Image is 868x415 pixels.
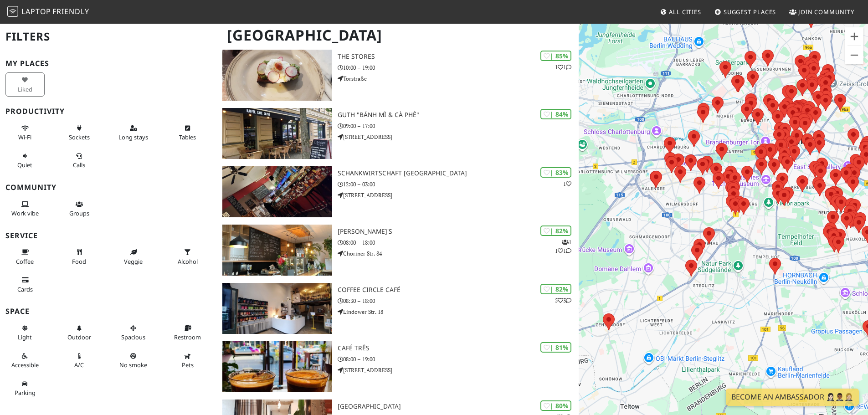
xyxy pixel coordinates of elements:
p: Lindower Str. 18 [338,307,579,316]
button: No smoke [114,348,153,373]
p: 5 3 [555,296,571,305]
button: Sockets [60,121,99,145]
span: People working [11,209,39,217]
span: Quiet [17,161,32,169]
button: Restroom [168,321,207,345]
span: Outdoor area [67,333,91,341]
h2: Filters [5,23,211,51]
span: Group tables [69,209,89,217]
span: Power sockets [69,133,90,141]
a: All Cities [656,4,705,20]
span: Smoke free [119,361,147,369]
img: LaptopFriendly [7,6,18,17]
div: | 83% [540,167,571,178]
span: Work-friendly tables [179,133,196,141]
h3: My Places [5,59,211,68]
p: 1 [563,179,571,188]
button: Food [60,245,99,269]
h3: Community [5,183,211,192]
p: 12:00 – 03:00 [338,180,579,189]
a: LaptopFriendly LaptopFriendly [7,4,89,20]
span: Suggest Places [724,8,776,16]
p: Torstraße [338,74,579,83]
p: 08:00 – 18:00 [338,238,579,247]
a: Schankwirtschaft Laidak | 83% 1 Schankwirtschaft [GEOGRAPHIC_DATA] 12:00 – 03:00 [STREET_ADDRESS] [217,166,579,217]
div: | 82% [540,284,571,294]
span: Credit cards [17,285,33,293]
img: Café Três [222,341,332,392]
a: GUTH "BÁNH MÌ & CÀ PHÊ" | 84% GUTH "BÁNH MÌ & CÀ PHÊ" 09:00 – 17:00 [STREET_ADDRESS] [217,108,579,159]
span: Coffee [16,257,34,266]
button: Parking [5,376,45,400]
button: Accessible [5,348,45,373]
button: Calls [60,149,99,173]
h3: Productivity [5,107,211,116]
p: [STREET_ADDRESS] [338,366,579,374]
a: Erchy's | 82% 111 [PERSON_NAME]'s 08:00 – 18:00 Choriner Str. 84 [217,225,579,276]
span: Air conditioned [74,361,84,369]
button: Groups [60,197,99,221]
button: Zoom out [845,46,863,64]
span: Parking [15,389,36,397]
button: Light [5,321,45,345]
p: [STREET_ADDRESS] [338,133,579,141]
div: | 80% [540,400,571,411]
img: Schankwirtschaft Laidak [222,166,332,217]
button: Wi-Fi [5,121,45,145]
span: Accessible [11,361,39,369]
p: [STREET_ADDRESS] [338,191,579,200]
button: Veggie [114,245,153,269]
span: Laptop [21,6,51,16]
span: All Cities [669,8,701,16]
img: GUTH "BÁNH MÌ & CÀ PHÊ" [222,108,332,159]
button: A/C [60,348,99,373]
a: The Stores | 85% 11 The Stores 10:00 – 19:00 Torstraße [217,50,579,101]
p: 1 1 [555,63,571,72]
button: Spacious [114,321,153,345]
h3: Coffee Circle Café [338,286,579,294]
a: Suggest Places [711,4,780,20]
button: Zoom in [845,27,863,46]
img: Erchy's [222,225,332,276]
div: | 82% [540,225,571,236]
span: Join Community [798,8,854,16]
button: Outdoor [60,321,99,345]
button: Coffee [5,245,45,269]
span: Pet friendly [182,361,194,369]
p: Choriner Str. 84 [338,249,579,258]
button: Work vibe [5,197,45,221]
span: Friendly [52,6,89,16]
p: 08:30 – 18:00 [338,297,579,305]
a: Join Community [786,4,858,20]
h1: [GEOGRAPHIC_DATA] [220,23,577,48]
button: Alcohol [168,245,207,269]
span: Veggie [124,257,143,266]
h3: Schankwirtschaft [GEOGRAPHIC_DATA] [338,169,579,177]
p: 09:00 – 17:00 [338,122,579,130]
h3: GUTH "BÁNH MÌ & CÀ PHÊ" [338,111,579,119]
p: 08:00 – 19:00 [338,355,579,364]
h3: Space [5,307,211,316]
h3: Café Três [338,344,579,352]
div: | 84% [540,109,571,119]
span: Stable Wi-Fi [18,133,31,141]
p: 10:00 – 19:00 [338,63,579,72]
div: | 81% [540,342,571,353]
span: Natural light [18,333,32,341]
button: Quiet [5,149,45,173]
span: Long stays [118,133,148,141]
button: Cards [5,272,45,297]
img: The Stores [222,50,332,101]
a: Café Três | 81% Café Três 08:00 – 19:00 [STREET_ADDRESS] [217,341,579,392]
h3: Service [5,231,211,240]
img: Coffee Circle Café [222,283,332,334]
p: 1 1 1 [555,238,571,255]
span: Alcohol [178,257,198,266]
span: Restroom [174,333,201,341]
span: Food [72,257,86,266]
button: Pets [168,348,207,373]
h3: [PERSON_NAME]'s [338,228,579,236]
span: Video/audio calls [73,161,85,169]
a: Coffee Circle Café | 82% 53 Coffee Circle Café 08:30 – 18:00 Lindower Str. 18 [217,283,579,334]
button: Tables [168,121,207,145]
